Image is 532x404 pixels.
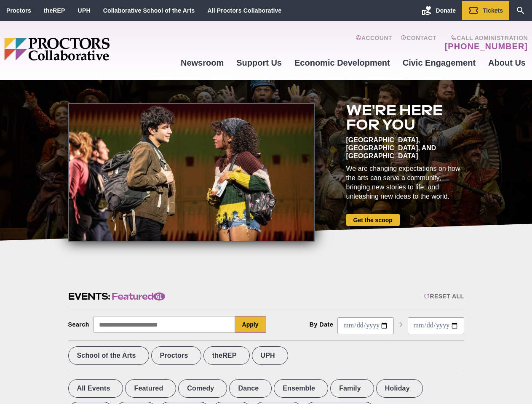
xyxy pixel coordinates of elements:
div: Reset All [424,293,464,300]
button: Apply [235,316,266,333]
a: [PHONE_NUMBER] [445,41,528,51]
span: 61 [153,292,165,300]
a: Civic Engagement [396,51,482,74]
h2: We're here for you [346,103,464,132]
span: Donate [436,7,456,14]
a: All Proctors Collaborative [207,7,281,14]
label: Holiday [376,379,423,398]
a: Support Us [230,51,288,74]
a: Contact [401,35,436,51]
label: Dance [229,379,272,398]
h2: Events: [68,290,165,303]
label: Family [330,379,374,398]
a: theREP [44,7,65,14]
a: Get the scoop [346,214,400,226]
label: Proctors [151,346,201,365]
a: Newsroom [174,51,230,74]
a: Account [356,35,392,51]
label: Comedy [178,379,227,398]
span: Tickets [483,7,503,14]
a: Search [509,1,532,20]
label: All Events [68,379,123,398]
a: Collaborative School of the Arts [103,7,195,14]
a: UPH [78,7,91,14]
label: Ensemble [274,379,328,398]
img: Proctors logo [4,38,174,61]
label: UPH [252,346,288,365]
label: theREP [203,346,250,365]
div: [GEOGRAPHIC_DATA], [GEOGRAPHIC_DATA], and [GEOGRAPHIC_DATA] [346,136,464,160]
div: Search [68,321,90,328]
div: By Date [310,321,334,328]
a: Economic Development [288,51,396,74]
a: Tickets [462,1,509,20]
a: Donate [415,1,462,20]
a: About Us [482,51,532,74]
span: Call Administration [442,35,528,41]
label: School of the Arts [68,346,149,365]
label: Featured [125,379,176,398]
div: We are changing expectations on how the arts can serve a community, bringing new stories to life,... [346,164,464,201]
span: Featured [112,290,165,303]
a: Proctors [6,7,31,14]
